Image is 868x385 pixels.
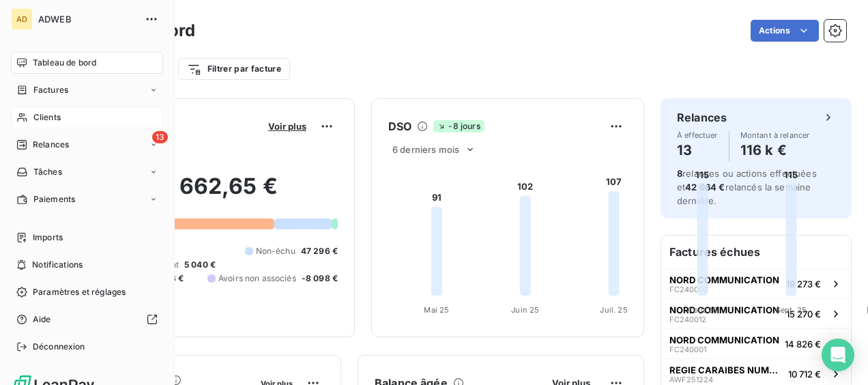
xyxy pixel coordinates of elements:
[687,305,717,315] tspan: Août 25
[33,286,126,298] span: Paramètres et réglages
[33,341,85,353] span: Déconnexion
[669,365,783,375] span: REGIE CARAIBES NUMERO 1 sas
[677,139,718,161] h4: 13
[33,139,69,151] span: Relances
[256,245,295,257] span: Non-échu
[152,131,168,143] span: 13
[32,259,83,271] span: Notifications
[33,166,62,178] span: Tâches
[33,193,75,205] span: Paiements
[301,245,338,257] span: 47 296 €
[677,109,727,126] h6: Relances
[669,334,779,345] span: NORD COMMUNICATION
[33,111,61,124] span: Clients
[669,345,706,354] span: FC240001
[669,375,713,384] span: AWF251224
[785,339,821,350] span: 14 826 €
[77,173,338,214] h2: 172 662,65 €
[218,272,296,285] span: Avoirs non associés
[392,144,459,155] span: 6 derniers mois
[11,8,33,30] div: AD
[33,84,68,96] span: Factures
[11,309,163,330] a: Aide
[424,305,449,315] tspan: Mai 25
[600,305,627,315] tspan: Juil. 25
[268,121,306,132] span: Voir plus
[433,120,484,132] span: -8 jours
[740,131,810,139] span: Montant à relancer
[264,120,310,132] button: Voir plus
[33,57,96,69] span: Tableau de bord
[822,339,854,371] div: Open Intercom Messenger
[788,369,821,380] span: 10 712 €
[511,305,539,315] tspan: Juin 25
[38,14,136,25] span: ADWEB
[302,272,338,285] span: -8 098 €
[661,328,851,358] button: NORD COMMUNICATIONFC24000114 826 €
[33,231,63,244] span: Imports
[740,139,810,161] h4: 116 k €
[776,305,807,315] tspan: Sept. 25
[677,131,718,139] span: À effectuer
[751,20,819,42] button: Actions
[184,259,216,271] span: 5 040 €
[388,118,411,134] h6: DSO
[33,313,51,326] span: Aide
[178,58,290,80] button: Filtrer par facture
